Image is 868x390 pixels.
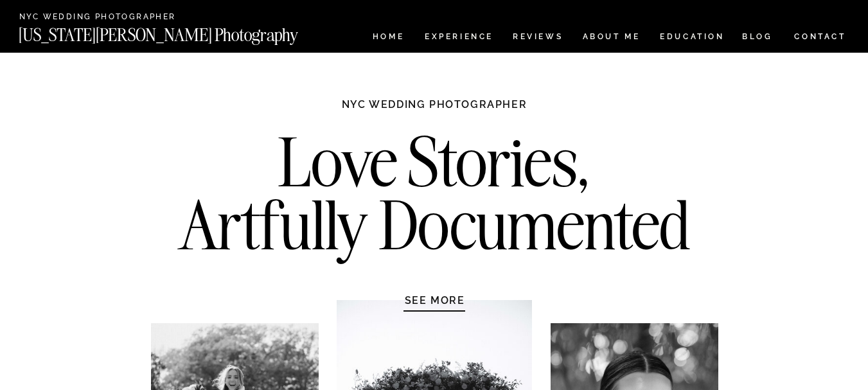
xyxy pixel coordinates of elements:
[370,33,407,44] a: HOME
[659,33,726,44] a: EDUCATION
[19,13,213,22] a: NYC Wedding Photographer
[165,130,704,265] h2: Love Stories, Artfully Documented
[425,33,492,44] a: Experience
[374,294,496,306] a: SEE MORE
[582,33,641,44] a: ABOUT ME
[513,33,561,44] a: REVIEWS
[314,98,555,123] h1: NYC WEDDING PHOTOGRAPHER
[793,30,847,44] a: CONTACT
[742,33,773,44] a: BLOG
[19,26,341,37] a: [US_STATE][PERSON_NAME] Photography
